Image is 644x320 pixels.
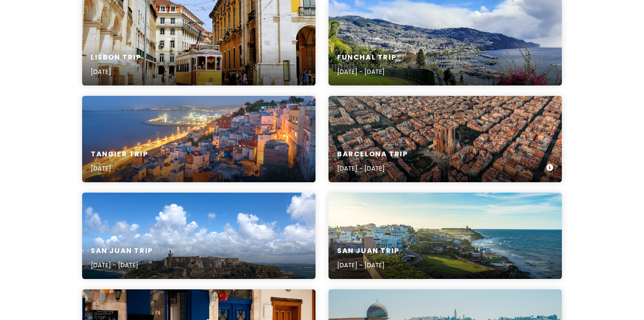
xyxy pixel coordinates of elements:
h6: San Juan Trip [91,247,153,256]
p: [DATE] - [DATE] [337,260,399,270]
a: aerial view of city buildings during daytimeBarcelona Trip[DATE] - [DATE] [328,96,562,182]
p: [DATE] - [DATE] [91,260,153,270]
h6: Funchal Trip [337,53,396,62]
h6: San Juan Trip [337,247,399,256]
p: [DATE] [91,164,148,173]
a: people standing on rock formation near sea under blue sky during daytimeSan Juan Trip[DATE] - [DATE] [82,193,316,279]
a: city near body of water during daytimeSan Juan Trip[DATE] - [DATE] [328,193,562,279]
p: [DATE] - [DATE] [337,164,408,173]
p: [DATE] [91,67,141,76]
a: aerial view of city near body of water during night timeTangier Trip[DATE] [82,96,316,182]
h6: Tangier Trip [91,150,148,159]
h6: Barcelona Trip [337,150,408,159]
h6: Lisbon Trip [91,53,141,62]
p: [DATE] - [DATE] [337,67,396,76]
